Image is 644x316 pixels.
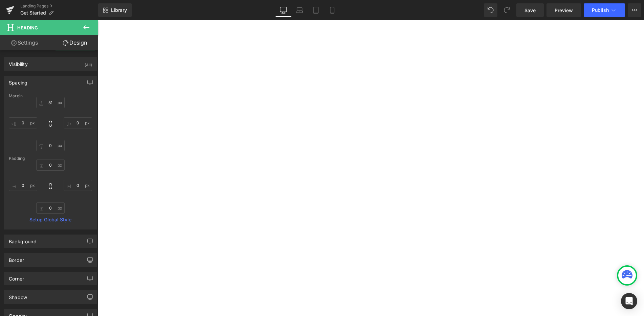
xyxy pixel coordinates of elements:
a: Preview [546,3,581,17]
span: Library [111,7,127,13]
div: Open Intercom Messenger [621,293,637,309]
input: 0 [36,97,65,108]
div: Margin [9,94,92,98]
a: Mobile [324,3,340,17]
button: More [628,3,641,17]
button: Publish [584,3,625,17]
input: 0 [36,202,65,214]
div: Shadow [9,291,27,300]
a: Setup Global Style [9,217,92,222]
input: 0 [9,117,37,128]
span: Preview [555,7,573,14]
span: Get Started [20,10,46,16]
span: Heading [17,25,38,30]
input: 0 [36,140,65,151]
div: Visibility [9,57,28,67]
input: 0 [9,180,37,191]
span: Save [524,7,536,14]
a: Landing Pages [20,3,98,9]
button: Redo [500,3,514,17]
div: (All) [85,57,92,69]
div: Border [9,253,24,263]
div: Background [9,235,37,244]
div: Spacing [9,76,27,86]
input: 0 [64,180,92,191]
a: New Library [98,3,132,17]
a: Desktop [275,3,292,17]
button: Undo [484,3,497,17]
span: Publish [592,7,609,13]
input: 0 [64,117,92,128]
input: 0 [36,160,65,171]
a: Design [50,35,100,50]
div: Padding [9,156,92,161]
a: Tablet [308,3,324,17]
div: Corner [9,272,24,282]
a: Laptop [292,3,308,17]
